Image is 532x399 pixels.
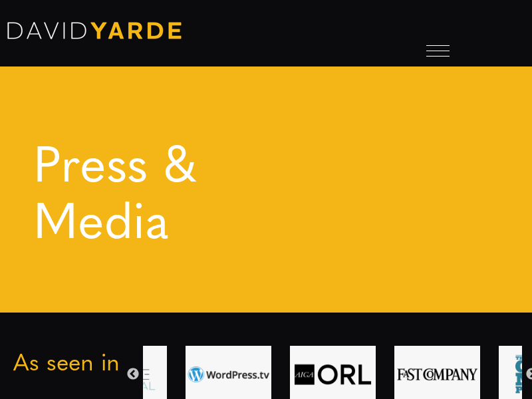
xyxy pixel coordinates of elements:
[10,346,123,376] h2: As seen in
[33,133,337,246] h1: Press & Media
[426,51,450,55] span: Open menu
[126,368,140,381] button: Previous
[7,22,182,39] img: David Yarde Logo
